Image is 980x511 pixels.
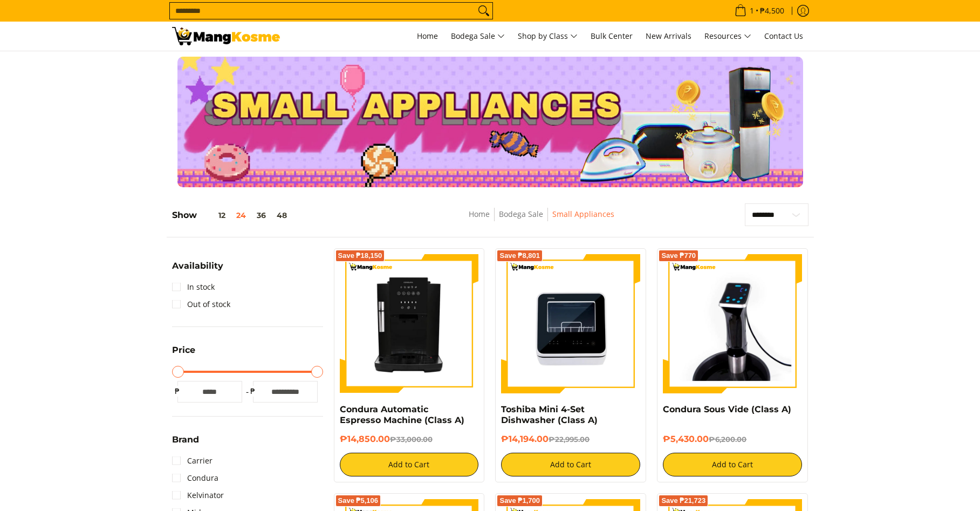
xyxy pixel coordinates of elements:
[748,7,756,15] span: 1
[251,211,271,220] button: 36
[663,404,791,414] a: Condura Sous Vide (Class A)
[172,435,199,452] summary: Open
[451,30,505,43] span: Bodega Sale
[172,386,183,397] span: ₱
[591,31,633,41] span: Bulk Center
[172,278,215,296] a: In stock
[172,346,195,355] span: Price
[271,211,292,220] button: 48
[663,434,802,445] h6: ₱5,430.00
[172,27,280,45] img: Small Appliances l Mang Kosme: Home Appliances Warehouse Sale
[549,435,590,444] del: ₱22,995.00
[704,30,751,43] span: Resources
[663,453,802,476] button: Add to Cart
[499,498,540,504] span: Save ₱1,700
[412,22,443,51] a: Home
[390,208,693,232] nav: Breadcrumbs
[764,31,803,41] span: Contact Us
[552,209,614,219] a: Small Appliances
[340,434,479,445] h6: ₱14,850.00
[585,22,638,51] a: Bulk Center
[248,386,258,397] span: ₱
[340,453,479,476] button: Add to Cart
[197,211,231,220] button: 12
[501,404,598,425] a: Toshiba Mini 4-Set Dishwasher (Class A)
[172,262,223,278] summary: Open
[340,254,479,393] img: Condura Automatic Espresso Machine (Class A)
[731,5,787,17] span: •
[475,3,492,19] button: Search
[172,296,230,313] a: Out of stock
[640,22,697,51] a: New Arrivals
[291,22,808,51] nav: Main Menu
[661,498,705,504] span: Save ₱21,723
[512,22,583,51] a: Shop by Class
[172,262,223,270] span: Availability
[661,253,696,259] span: Save ₱770
[446,22,510,51] a: Bodega Sale
[518,30,578,43] span: Shop by Class
[172,487,224,504] a: Kelvinator
[709,435,746,444] del: ₱6,200.00
[172,346,195,363] summary: Open
[338,253,382,259] span: Save ₱18,150
[172,452,213,469] a: Carrier
[469,209,490,219] a: Home
[699,22,757,51] a: Resources
[231,211,251,220] button: 24
[172,210,292,221] h5: Show
[501,453,640,476] button: Add to Cart
[646,31,691,41] span: New Arrivals
[663,254,802,393] img: Condura Sous Vide (Class A)
[501,434,640,445] h6: ₱14,194.00
[758,7,786,15] span: ₱4,500
[759,22,808,51] a: Contact Us
[390,435,433,444] del: ₱33,000.00
[340,404,464,425] a: Condura Automatic Espresso Machine (Class A)
[172,469,218,487] a: Condura
[499,253,540,259] span: Save ₱8,801
[499,209,543,219] a: Bodega Sale
[172,435,199,444] span: Brand
[417,31,438,41] span: Home
[338,498,379,504] span: Save ₱5,106
[501,254,640,393] img: Toshiba Mini 4-Set Dishwasher (Class A)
